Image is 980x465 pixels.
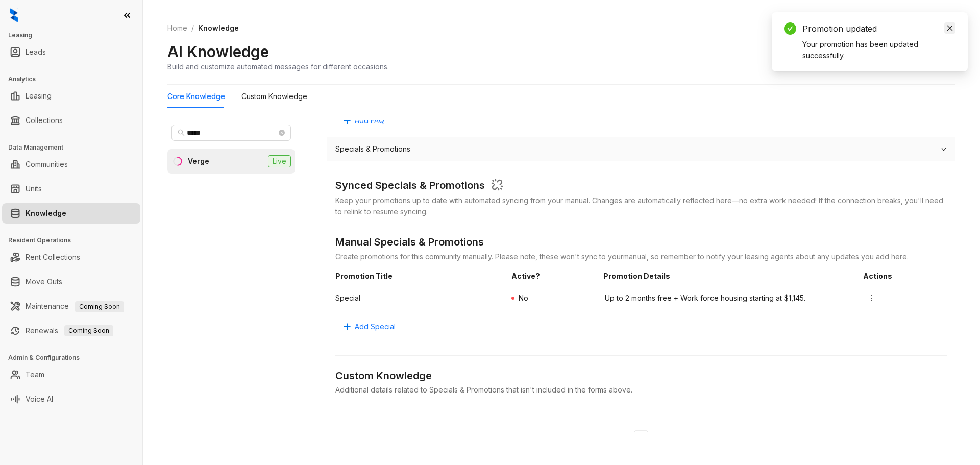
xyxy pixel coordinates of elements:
[868,294,876,302] span: more
[335,271,503,282] span: Promotion Title
[327,137,955,161] div: Specials & Promotions
[2,86,140,106] li: Leasing
[26,179,42,199] a: Units
[944,22,955,34] a: Close
[2,179,140,199] li: Units
[335,251,947,262] div: Create promotions for this community manually. Please note, these won't sync to your manual , so ...
[26,272,62,292] a: Move Outs
[946,25,953,32] span: close
[2,203,140,224] li: Knowledge
[26,321,113,341] a: RenewalsComing Soon
[26,154,68,175] a: Communities
[8,75,142,84] h3: Analytics
[335,195,947,217] div: Keep your promotions up to date with automated syncing from your manual . Changes are automatical...
[941,146,947,152] span: expanded
[2,154,140,175] li: Communities
[26,42,46,62] a: Leads
[784,22,796,35] span: check-circle
[2,42,140,62] li: Leads
[603,271,855,282] span: Promotion Details
[198,23,239,32] span: Knowledge
[355,321,396,332] span: Add Special
[511,271,595,282] span: Active?
[268,155,291,167] span: Live
[2,389,140,409] li: Voice AI
[2,364,140,385] li: Team
[2,272,140,292] li: Move Outs
[2,296,140,316] li: Maintenance
[335,292,501,304] span: Special
[802,39,955,61] div: Your promotion has been updated successfully.
[26,86,52,106] a: Leasing
[8,31,142,40] h3: Leasing
[2,247,140,267] li: Rent Collections
[167,61,389,72] div: Build and customize automated messages for different occasions.
[167,91,225,102] div: Core Knowledge
[8,353,142,362] h3: Admin & Configurations
[26,110,63,131] a: Collections
[605,292,854,304] span: Up to 2 months free + Work force housing starting at $1,145.
[75,301,124,312] span: Coming Soon
[335,368,947,384] div: Custom Knowledge
[8,143,142,152] h3: Data Management
[26,203,66,224] a: Knowledge
[355,115,384,126] span: Add FAQ
[863,271,947,282] span: Actions
[802,22,955,35] div: Promotion updated
[167,42,269,61] h2: AI Knowledge
[178,129,185,136] span: search
[26,364,44,385] a: Team
[241,91,307,102] div: Custom Knowledge
[64,325,113,336] span: Coming Soon
[335,384,947,396] div: Additional details related to Specials & Promotions that isn't included in the forms above.
[2,321,140,341] li: Renewals
[279,130,285,136] span: close-circle
[335,143,410,155] span: Specials & Promotions
[26,389,53,409] a: Voice AI
[2,110,140,131] li: Collections
[335,178,485,194] div: Synced Specials & Promotions
[191,22,194,34] li: /
[8,236,142,245] h3: Resident Operations
[335,234,947,251] div: Manual Specials & Promotions
[26,247,80,267] a: Rent Collections
[335,319,404,335] button: Add Special
[188,156,209,167] div: Verge
[165,22,189,34] a: Home
[10,8,18,22] img: logo
[519,293,528,302] span: No
[335,112,393,129] button: Add FAQ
